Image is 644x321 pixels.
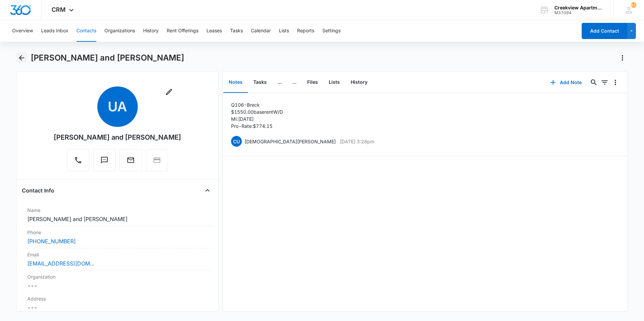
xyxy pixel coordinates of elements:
div: account name [554,5,604,10]
button: ... [272,72,287,93]
button: Tasks [230,20,243,42]
div: Name[PERSON_NAME] and [PERSON_NAME] [22,204,213,226]
h4: Contact Info [22,186,54,194]
button: Email [120,149,142,171]
a: Text [93,159,116,165]
button: Add Contact [582,23,627,39]
dd: [PERSON_NAME] and [PERSON_NAME] [27,215,207,223]
label: Name [27,207,207,214]
button: Notes [223,72,248,93]
button: History [143,20,159,42]
span: Ua [97,86,138,127]
div: notifications count [631,2,636,8]
a: Email [120,159,142,165]
p: MI:[DATE] [231,115,283,122]
button: Text [93,149,116,171]
label: Email [27,251,207,258]
button: Leads Inbox [41,20,68,42]
button: Lists [323,72,345,93]
div: account id [554,10,604,15]
div: Organization--- [22,271,213,292]
span: 61 [631,2,636,8]
button: Rent Offerings [167,20,198,42]
button: Actions [617,52,628,63]
button: Files [302,72,323,93]
button: ... [287,72,302,93]
p: Pro-Rate: $774.15 [231,122,283,130]
button: Call [67,149,89,171]
dd: --- [27,304,207,312]
p: $1550.00 base rent W/D [231,108,283,115]
button: Overflow Menu [610,77,621,88]
button: Organizations [104,20,135,42]
button: Filters [599,77,610,88]
button: Contacts [76,20,96,42]
button: Leases [206,20,222,42]
button: Search... [588,77,599,88]
button: Settings [322,20,341,42]
button: Reports [297,20,314,42]
p: [DEMOGRAPHIC_DATA][PERSON_NAME] [245,138,336,145]
label: Phone [27,229,207,236]
button: Calendar [251,20,271,42]
button: Back [16,52,27,63]
a: [EMAIL_ADDRESS][DOMAIN_NAME] [27,259,95,267]
a: [PHONE_NUMBER] [27,237,76,245]
label: Address [27,295,207,302]
button: Tasks [248,72,272,93]
h1: [PERSON_NAME] and [PERSON_NAME] [31,53,184,63]
p: Q106-Breck [231,101,283,108]
button: Lists [279,20,289,42]
p: [DATE] 3:28pm [340,138,374,145]
span: CRM [52,6,66,13]
button: Close [202,185,213,196]
dd: --- [27,282,207,290]
div: Email[EMAIL_ADDRESS][DOMAIN_NAME] [22,248,213,271]
button: History [345,72,373,93]
span: CU [231,136,242,147]
label: Organization [27,273,207,280]
div: [PERSON_NAME] and [PERSON_NAME] [54,132,181,142]
button: Overview [12,20,33,42]
a: Call [67,159,89,165]
div: Phone[PHONE_NUMBER] [22,226,213,248]
button: Add Note [544,74,588,91]
div: Address--- [22,292,213,315]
